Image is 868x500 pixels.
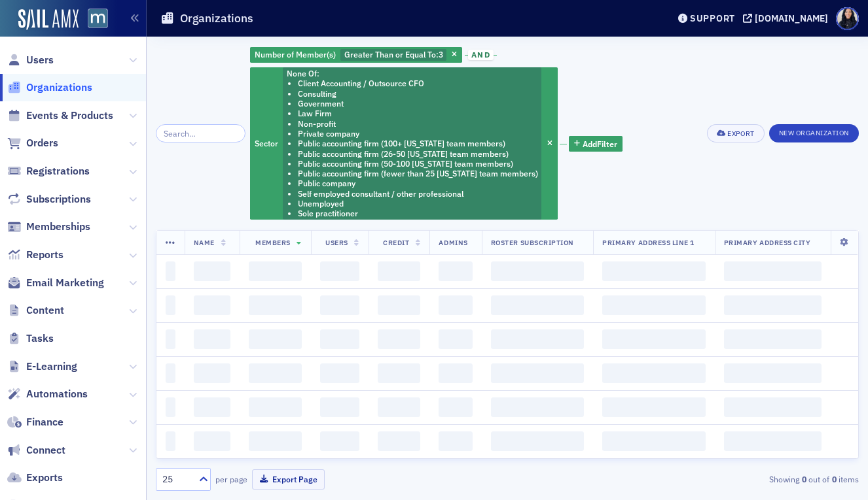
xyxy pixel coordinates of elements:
[298,89,538,99] li: Consulting
[7,136,58,150] a: Orders
[215,473,247,485] label: per page
[298,108,538,118] li: Law Firm
[7,359,77,374] a: E-Learning
[707,124,764,142] button: Export
[298,119,538,129] li: Non-profit
[378,363,421,383] span: ‌
[26,359,77,374] span: E-Learning
[439,363,472,383] span: ‌
[690,12,735,24] div: Support
[569,136,623,152] button: AddFilter
[769,126,859,138] a: New Organization
[491,363,585,383] span: ‌
[194,238,215,247] span: Name
[724,329,822,349] span: ‌
[156,124,245,142] input: Search…
[602,397,705,417] span: ‌
[439,261,472,281] span: ‌
[320,363,359,383] span: ‌
[378,261,421,281] span: ‌
[724,363,822,383] span: ‌
[298,159,538,169] li: Public accounting firm (50-100 [US_STATE] team members)
[491,431,585,451] span: ‌
[491,397,585,417] span: ‌
[7,443,65,458] a: Connect
[378,295,421,315] span: ‌
[7,276,104,290] a: Email Marketing
[298,129,538,139] li: Private company
[439,431,472,451] span: ‌
[439,397,472,417] span: ‌
[634,473,859,485] div: Showing out of items
[439,238,467,247] span: Admins
[26,276,104,290] span: Email Marketing
[491,238,574,247] span: Roster Subscription
[491,261,585,281] span: ‌
[769,124,859,142] button: New Organization
[249,363,302,383] span: ‌
[26,164,90,178] span: Registrations
[491,295,585,315] span: ‌
[249,431,302,451] span: ‌
[26,471,63,485] span: Exports
[88,8,108,29] img: SailAMX
[180,10,253,26] h1: Organizations
[26,331,54,346] span: Tasks
[255,238,291,247] span: Members
[249,329,302,349] span: ‌
[255,138,278,148] span: Sector
[724,238,811,247] span: Primary Address City
[26,248,63,262] span: Reports
[320,329,359,349] span: ‌
[18,9,79,30] img: SailAMX
[378,397,421,417] span: ‌
[602,363,705,383] span: ‌
[194,261,231,281] span: ‌
[298,169,538,178] li: Public accounting firm (fewer than 25 [US_STATE] team members)
[298,199,538,208] li: Unemployed
[836,7,859,30] span: Profile
[26,303,64,318] span: Content
[602,329,705,349] span: ‌
[724,295,822,315] span: ‌
[162,473,191,486] div: 25
[194,363,231,383] span: ‌
[7,192,91,207] a: Subscriptions
[439,295,472,315] span: ‌
[799,473,808,485] strong: 0
[287,68,319,78] span: None Of :
[26,220,90,234] span: Memberships
[727,130,754,137] div: Export
[602,295,705,315] span: ‌
[166,431,175,451] span: ‌
[7,53,54,67] a: Users
[724,261,822,281] span: ‌
[298,99,538,108] li: Government
[26,80,92,95] span: Organizations
[255,49,336,59] span: Number of Member(s)
[602,238,695,247] span: Primary Address Line 1
[166,397,175,417] span: ‌
[26,443,65,458] span: Connect
[7,248,63,262] a: Reports
[320,261,359,281] span: ‌
[7,415,63,429] a: Finance
[298,78,538,88] li: Client Accounting / Outsource CFO
[7,387,88,401] a: Automations
[439,49,443,59] span: 3
[26,53,54,67] span: Users
[194,397,231,417] span: ‌
[583,138,617,150] span: Add Filter
[166,329,175,349] span: ‌
[325,238,348,247] span: Users
[724,397,822,417] span: ‌
[7,164,90,178] a: Registrations
[298,189,538,199] li: Self employed consultant / other professional
[298,208,538,218] li: Sole practitioner
[7,303,64,318] a: Content
[439,329,472,349] span: ‌
[252,469,325,490] button: Export Page
[344,49,439,59] span: Greater Than or Equal To :
[468,50,494,60] span: and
